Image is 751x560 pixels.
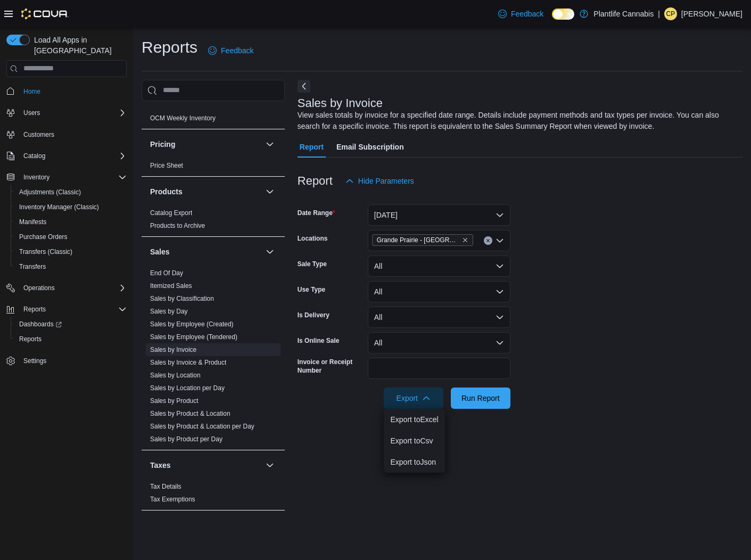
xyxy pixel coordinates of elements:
span: Sales by Classification [150,294,214,303]
div: View sales totals by invoice for a specified date range. Details include payment methods and tax ... [298,110,737,132]
a: Sales by Employee (Tendered) [150,333,237,341]
button: Manifests [11,215,131,229]
button: Purchase Orders [11,229,131,244]
span: Operations [23,284,55,292]
button: Reports [11,332,131,347]
button: Export toExcel [384,409,444,430]
div: Pricing [142,159,285,176]
a: Transfers [15,260,50,273]
span: Transfers [19,262,46,271]
span: OCM Weekly Inventory [150,114,216,122]
button: All [368,281,510,302]
span: Grande Prairie - Cobblestone [372,234,473,246]
div: OCM [142,112,285,129]
span: Purchase Orders [19,233,68,241]
span: Transfers (Classic) [15,245,127,258]
button: Products [263,185,276,198]
button: Users [2,105,131,120]
span: Adjustments (Classic) [15,186,127,199]
span: Catalog [19,150,127,162]
span: Sales by Product per Day [150,435,222,443]
a: Settings [19,355,51,367]
button: Reports [2,302,131,317]
a: Feedback [494,3,548,24]
div: Sales [142,267,285,450]
button: All [368,307,510,328]
span: Transfers (Classic) [19,248,72,256]
a: Manifests [15,216,51,228]
button: Pricing [263,138,276,151]
button: Customers [2,127,131,142]
span: Reports [15,333,127,345]
a: Sales by Employee (Created) [150,320,234,328]
span: Inventory Manager (Classic) [15,201,127,213]
span: Sales by Location per Day [150,384,225,392]
label: Locations [298,234,328,243]
a: OCM Weekly Inventory [150,114,216,122]
button: Run Report [451,388,510,409]
button: Hide Parameters [341,170,418,192]
p: Plantlife Cannabis [593,7,654,20]
label: Use Type [298,285,325,294]
button: All [368,256,510,277]
button: Catalog [19,150,49,162]
span: Customers [23,130,54,139]
a: Sales by Day [150,308,188,315]
span: CP [666,7,675,20]
a: Inventory Manager (Classic) [15,201,103,213]
button: Export [384,388,443,409]
button: Next [298,80,310,93]
a: Purchase Orders [15,230,72,243]
span: Sales by Location [150,371,201,380]
h3: Pricing [150,139,175,150]
button: Inventory [19,171,54,184]
a: Sales by Location [150,372,201,379]
span: Load All Apps in [GEOGRAPHIC_DATA] [30,35,127,56]
span: Sales by Employee (Tendered) [150,333,237,341]
nav: Complex example [6,79,127,397]
button: Inventory [2,170,131,185]
button: Export toCsv [384,430,444,451]
button: Users [19,106,44,119]
a: Sales by Product & Location per Day [150,423,254,430]
button: Export toJson [384,451,444,473]
span: Dashboards [19,320,62,328]
h3: Sales [150,246,170,257]
span: Inventory [19,171,127,184]
h3: Taxes [150,460,171,471]
a: Itemized Sales [150,282,192,290]
span: Reports [23,305,46,314]
a: Sales by Classification [150,295,214,302]
img: Cova [21,9,69,19]
span: Report [300,136,324,158]
span: Inventory Manager (Classic) [19,203,99,211]
a: Products to Archive [150,222,205,229]
button: Remove Grande Prairie - Cobblestone from selection in this group [462,237,468,243]
label: Sale Type [298,260,327,268]
span: Inventory [23,173,49,182]
span: Sales by Day [150,307,188,316]
span: Sales by Product & Location per Day [150,422,254,431]
a: Sales by Invoice [150,346,196,353]
span: Home [23,87,40,96]
button: All [368,332,510,353]
label: Invoice or Receipt Number [298,358,364,375]
span: Feedback [511,9,543,19]
button: Products [150,186,261,197]
span: Tax Details [150,482,181,491]
span: Operations [19,282,127,294]
div: Callie Parsons [664,7,677,20]
p: | [658,7,660,20]
span: Catalog [23,152,45,160]
h1: Reports [142,37,197,58]
button: Settings [2,353,131,368]
a: Transfers (Classic) [15,245,77,258]
a: Dashboards [11,317,131,332]
a: Reports [15,333,46,345]
span: Customers [19,128,127,141]
div: Products [142,207,285,236]
button: Home [2,84,131,99]
span: Hide Parameters [358,176,414,186]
